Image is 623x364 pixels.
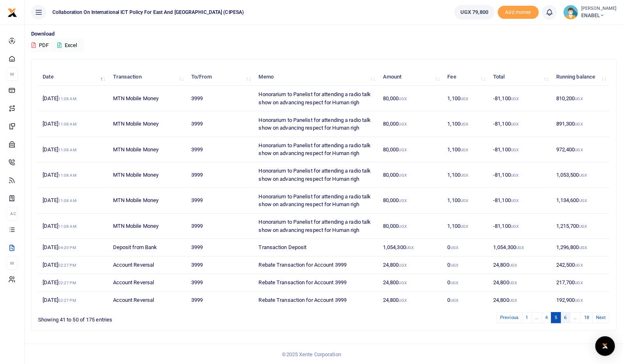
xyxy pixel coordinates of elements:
[399,198,406,203] small: UGX
[399,173,406,178] small: UGX
[38,292,108,309] td: [DATE]
[579,173,587,178] small: UGX
[511,148,519,152] small: UGX
[108,111,186,137] td: MTN Mobile Money
[38,274,108,292] td: [DATE]
[551,162,609,188] td: 1,053,500
[399,298,406,303] small: UGX
[38,68,108,86] th: Date: activate to sort column descending
[378,86,443,111] td: 80,000
[187,111,254,137] td: 3999
[522,312,532,323] a: 1
[541,312,551,323] a: 4
[579,224,587,229] small: UGX
[108,68,186,86] th: Transaction: activate to sort column ascending
[108,274,186,292] td: Account Reversal
[443,274,489,292] td: 0
[489,213,552,239] td: -81,100
[575,148,582,152] small: UGX
[443,68,489,86] th: Fee: activate to sort column ascending
[581,5,616,12] small: [PERSON_NAME]
[443,239,489,256] td: 0
[58,122,77,126] small: 11:08 AM
[31,38,49,52] button: PDF
[7,9,17,15] a: logo-small logo-large logo-large
[254,188,378,213] td: Honorarium to Panelist for attending a radio talk show on advancing respect for Human righ
[108,86,186,111] td: MTN Mobile Money
[551,256,609,274] td: 242,500
[575,122,582,126] small: UGX
[551,312,561,323] a: 5
[378,292,443,309] td: 24,800
[551,292,609,309] td: 192,900
[58,224,77,229] small: 11:08 AM
[460,224,468,229] small: UGX
[450,281,458,285] small: UGX
[254,256,378,274] td: Rebate Transaction for Account 3999
[460,97,468,101] small: UGX
[187,292,254,309] td: 3999
[595,336,615,356] div: Open Intercom Messenger
[563,5,616,20] a: profile-user [PERSON_NAME] ENABEL
[378,68,443,86] th: Amount: activate to sort column ascending
[443,162,489,188] td: 1,100
[581,12,616,19] span: ENABEL
[551,111,609,137] td: 891,300
[254,213,378,239] td: Honorarium to Panelist for attending a radio talk show on advancing respect for Human righ
[378,162,443,188] td: 80,000
[575,263,582,267] small: UGX
[489,188,552,213] td: -81,100
[516,245,524,250] small: UGX
[7,207,18,220] li: Ac
[58,97,77,101] small: 11:08 AM
[7,256,18,270] li: M
[551,137,609,162] td: 972,400
[575,298,582,303] small: UGX
[378,274,443,292] td: 24,800
[450,298,458,303] small: UGX
[187,239,254,256] td: 3999
[460,173,468,178] small: UGX
[580,312,592,323] a: 18
[509,263,517,267] small: UGX
[38,311,273,324] div: Showing 41 to 50 of 175 entries
[450,245,458,250] small: UGX
[406,245,414,250] small: UGX
[450,263,458,267] small: UGX
[254,86,378,111] td: Honorarium to Panelist for attending a radio talk show on advancing respect for Human righ
[551,86,609,111] td: 810,200
[378,256,443,274] td: 24,800
[454,5,494,20] a: UGX 79,800
[592,312,609,323] a: Next
[187,256,254,274] td: 3999
[254,137,378,162] td: Honorarium to Panelist for attending a radio talk show on advancing respect for Human righ
[511,173,519,178] small: UGX
[489,68,552,86] th: Total: activate to sort column ascending
[563,5,578,20] img: profile-user
[254,292,378,309] td: Rebate Transaction for Account 3999
[443,137,489,162] td: 1,100
[254,274,378,292] td: Rebate Transaction for Account 3999
[443,188,489,213] td: 1,100
[489,111,552,137] td: -81,100
[49,9,247,16] span: Collaboration on International ICT Policy For East and [GEOGRAPHIC_DATA] (CIPESA)
[38,239,108,256] td: [DATE]
[108,256,186,274] td: Account Reversal
[187,188,254,213] td: 3999
[38,188,108,213] td: [DATE]
[38,137,108,162] td: [DATE]
[443,292,489,309] td: 0
[498,9,539,15] a: Add money
[496,312,522,323] a: Previous
[108,188,186,213] td: MTN Mobile Money
[38,213,108,239] td: [DATE]
[50,38,84,52] button: Excel
[187,274,254,292] td: 3999
[187,137,254,162] td: 3999
[187,86,254,111] td: 3999
[443,213,489,239] td: 1,100
[38,111,108,137] td: [DATE]
[108,239,186,256] td: Deposit from Bank
[7,8,17,18] img: logo-small
[575,97,582,101] small: UGX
